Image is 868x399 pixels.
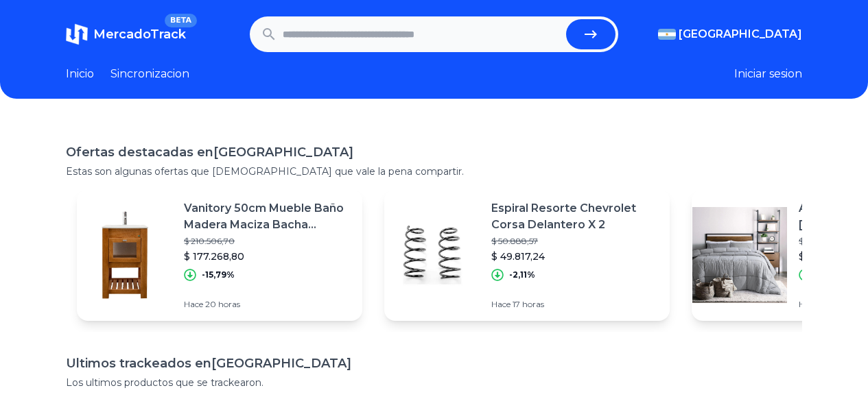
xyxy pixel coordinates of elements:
[509,269,535,280] p: -2,11%
[491,299,659,310] p: Hace 17 horas
[734,66,802,82] button: Iniciar sesion
[66,354,802,373] h1: Ultimos trackeados en [GEOGRAPHIC_DATA]
[184,299,351,310] p: Hace 20 horas
[66,376,802,389] p: Los ultimos productos que se trackearon.
[93,27,186,42] span: MercadoTrack
[66,23,88,45] img: MercadoTrack
[66,143,802,162] h1: Ofertas destacadas en [GEOGRAPHIC_DATA]
[202,269,235,280] p: -15,79%
[184,250,351,263] p: $ 177.268,80
[110,66,189,82] a: Sincronizacion
[66,23,186,45] a: MercadoTrackBETA
[384,207,480,303] img: Featured image
[658,29,676,40] img: Argentina
[66,66,94,82] a: Inicio
[184,200,351,233] p: Vanitory 50cm Mueble Baño Madera Maciza Bacha Laqueado
[491,200,659,233] p: Espiral Resorte Chevrolet Corsa Delantero X 2
[77,207,173,303] img: Featured image
[66,165,802,178] p: Estas son algunas ofertas que [DEMOGRAPHIC_DATA] que vale la pena compartir.
[679,26,802,43] span: [GEOGRAPHIC_DATA]
[491,236,659,247] p: $ 50.888,57
[692,207,788,303] img: Featured image
[165,14,197,27] span: BETA
[77,189,362,321] a: Featured imageVanitory 50cm Mueble Baño Madera Maciza Bacha Laqueado$ 210.506,70$ 177.268,80-15,7...
[658,26,802,43] button: [GEOGRAPHIC_DATA]
[384,189,670,321] a: Featured imageEspiral Resorte Chevrolet Corsa Delantero X 2$ 50.888,57$ 49.817,24-2,11%Hace 17 horas
[184,236,351,247] p: $ 210.506,70
[491,250,659,263] p: $ 49.817,24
